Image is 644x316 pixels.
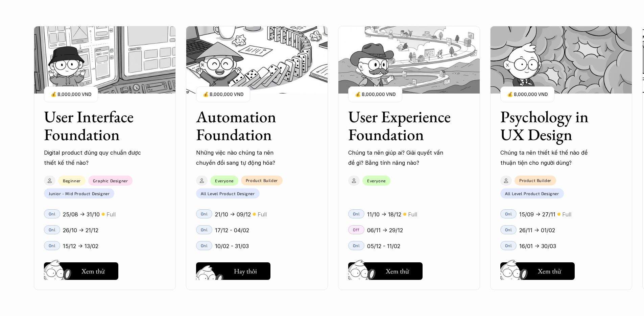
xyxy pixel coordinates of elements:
[348,148,446,168] p: Chúng ta nên giúp ai? Giải quyết vấn đề gì? Bằng tính năng nào?
[215,178,234,183] p: Everyone
[51,90,91,99] p: 💰 8,000,000 VND
[201,191,255,196] p: All Level Product Designer
[63,225,98,235] p: 26/10 -> 21/12
[505,211,512,216] p: Onl
[367,178,386,183] p: Everyone
[353,227,360,232] p: Off
[403,212,406,217] p: 🟡
[81,266,105,276] h5: Xem thử
[215,225,249,235] p: 17/12 - 04/02
[519,178,551,183] p: Product Builder
[355,90,396,99] p: 💰 8,000,000 VND
[353,211,360,216] p: Onl
[367,241,400,251] p: 05/12 - 11/02
[386,266,409,276] h5: Xem thử
[557,212,560,217] p: 🟡
[234,266,257,276] h5: Hay thôi
[253,212,256,217] p: 🟡
[348,108,453,143] h3: User Experience Foundation
[353,243,360,248] p: Onl
[348,262,423,280] button: Xem thử
[215,241,249,251] p: 10/02 - 31/03
[196,260,270,280] a: Hay thôi
[519,209,555,219] p: 15/09 -> 27/11
[367,209,401,219] p: 11/10 -> 18/12
[562,209,571,219] p: Full
[196,262,270,280] button: Hay thôi
[500,262,575,280] button: Xem thử
[519,241,556,251] p: 16/01 -> 30/03
[201,211,208,216] p: Onl
[196,148,294,168] p: Những việc nào chúng ta nên chuyển đổi sang tự động hóa?
[505,191,559,196] p: All Level Product Designer
[500,260,575,280] a: Xem thử
[215,209,251,219] p: 21/10 -> 09/12
[93,178,128,183] p: Graphic Designer
[500,148,598,168] p: Chúng ta nên thiết kế thế nào để thuận tiện cho người dùng?
[348,260,423,280] a: Xem thử
[203,90,243,99] p: 💰 8,000,000 VND
[500,108,605,143] h3: Psychology in UX Design
[44,148,142,168] p: Digital product đúng quy chuẩn được thiết kế thế nào?
[507,90,548,99] p: 💰 8,000,000 VND
[196,108,301,143] h3: Automation Foundation
[63,209,100,219] p: 25/08 -> 31/10
[49,191,110,196] p: Junior - Mid Product Designer
[519,225,555,235] p: 26/11 -> 01/02
[258,209,267,219] p: Full
[367,225,403,235] p: 06/11 -> 29/12
[201,227,208,232] p: Onl
[44,108,149,143] h3: User Interface Foundation
[63,178,81,183] p: Beginner
[44,262,118,280] button: Xem thử
[63,241,98,251] p: 15/12 -> 13/02
[201,243,208,248] p: Onl
[246,178,278,183] p: Product Builder
[44,260,118,280] a: Xem thử
[538,266,561,276] h5: Xem thử
[106,209,116,219] p: Full
[505,243,512,248] p: Onl
[101,212,105,217] p: 🟡
[408,209,417,219] p: Full
[505,227,512,232] p: Onl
